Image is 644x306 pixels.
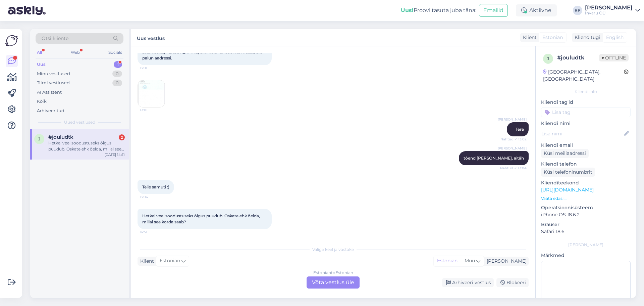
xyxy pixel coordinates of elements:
[541,187,594,193] a: [URL][DOMAIN_NAME]
[38,136,40,141] span: j
[484,258,527,265] div: [PERSON_NAME]
[37,89,62,96] div: AI Assistent
[37,98,47,105] div: Kõik
[465,258,475,264] span: Muu
[541,149,589,158] div: Küsi meiliaadressi
[541,228,631,235] p: Safari 18.6
[36,48,43,57] div: All
[140,194,165,200] span: 13:04
[5,34,18,47] img: Askly Logo
[142,184,169,189] span: Teile samuti :)
[112,80,122,86] div: 0
[496,278,529,287] div: Blokeeri
[42,35,68,42] span: Otsi kliente
[573,6,582,15] div: RP
[541,204,631,211] p: Operatsioonisüsteem
[112,71,122,77] div: 0
[516,127,524,132] span: Tere
[138,258,154,265] div: Klient
[541,99,631,106] p: Kliendi tag'id
[160,257,180,265] span: Estonian
[498,146,527,151] span: [PERSON_NAME]
[140,229,165,234] span: 14:51
[543,69,624,83] div: [GEOGRAPHIC_DATA], [GEOGRAPHIC_DATA]
[585,5,640,16] a: [PERSON_NAME]Invaru OÜ
[48,140,125,152] div: Hetkel veel soodustuseks õigus puudub. Oskate ehk öelda, millal see korda saab?
[37,80,70,86] div: Tiimi vestlused
[541,195,631,202] p: Vaata edasi ...
[142,213,261,224] span: Hetkel veel soodustuseks õigus puudub. Oskate ehk öelda, millal see korda saab?
[140,107,165,113] span: 13:01
[541,252,631,259] p: Märkmed
[434,256,461,266] div: Estonian
[541,168,595,177] div: Küsi telefoninumbrit
[69,48,81,57] div: Web
[313,270,353,276] div: Estonian to Estonian
[105,152,125,157] div: [DATE] 14:51
[401,6,476,14] div: Proovi tasuta juba täna:
[541,89,631,95] div: Kliendi info
[500,137,527,142] span: Nähtud ✓ 13:02
[541,242,631,248] div: [PERSON_NAME]
[606,34,624,41] span: English
[541,221,631,228] p: Brauser
[442,278,494,287] div: Arhiveeri vestlus
[114,61,122,68] div: 1
[498,117,527,122] span: [PERSON_NAME]
[520,34,537,41] div: Klient
[541,179,631,186] p: Klienditeekond
[541,211,631,218] p: iPhone OS 18.6.2
[479,4,508,17] button: Emailid
[541,120,631,127] p: Kliendi nimi
[464,156,524,161] span: tõend [PERSON_NAME], aitäh
[307,276,360,289] div: Võta vestlus üle
[541,142,631,149] p: Kliendi email
[64,119,95,125] span: Uued vestlused
[541,107,631,117] input: Lisa tag
[137,33,165,42] label: Uus vestlus
[572,34,600,41] div: Klienditugi
[107,48,123,57] div: Socials
[541,130,623,137] input: Lisa nimi
[138,80,165,107] img: Attachment
[138,247,529,253] div: Valige keel ja vastake
[542,34,563,41] span: Estonian
[37,71,70,77] div: Minu vestlused
[37,107,64,114] div: Arhiveeritud
[599,54,629,61] span: Offline
[547,56,549,61] span: j
[541,161,631,168] p: Kliendi telefon
[500,166,527,171] span: Nähtud ✓ 13:04
[516,4,557,16] div: Aktiivne
[557,54,599,62] div: # jouludtk
[119,134,125,140] div: 2
[401,7,414,13] b: Uus!
[585,5,633,10] div: [PERSON_NAME]
[585,10,633,16] div: Invaru OÜ
[140,65,165,71] span: 13:01
[37,61,46,68] div: Uus
[48,134,73,140] span: #jouludtk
